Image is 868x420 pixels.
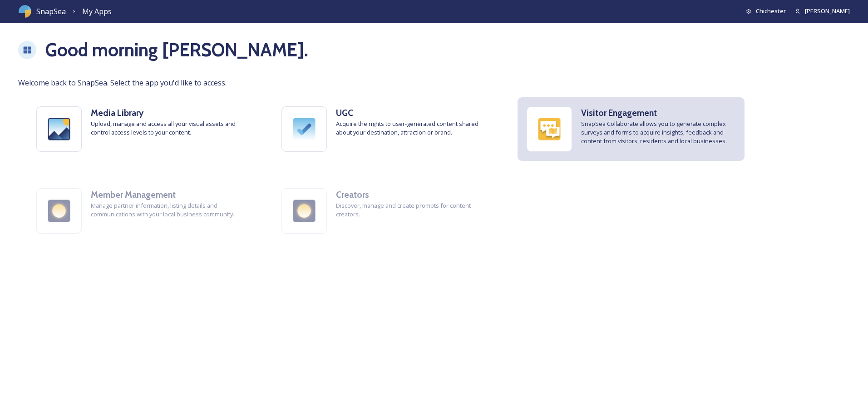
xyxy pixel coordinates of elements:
[282,107,326,151] img: ugc.png
[336,120,490,137] span: Acquire the rights to user-generated content shared about your destination, attraction or brand.
[805,7,850,15] span: [PERSON_NAME]
[91,120,245,137] span: Upload, manage and access all your visual assets and control access levels to your content.
[82,6,112,16] span: My Apps
[18,170,263,252] a: Member ManagementManage partner information, listing details and communications with your local b...
[37,107,81,151] img: media-library.png
[91,201,245,219] span: Manage partner information, listing details and communications with your local business community.
[336,107,353,118] strong: UGC
[581,120,735,146] span: SnapSea Collaborate allows you to generate complex surveys and forms to acquire insights, feedbac...
[91,107,143,118] strong: Media Library
[746,7,786,15] a: Chichester
[336,189,369,200] strong: Creators
[37,189,81,233] img: partners.png
[336,201,490,219] span: Discover, manage and create prompts for content creators.
[18,88,263,170] a: Media LibraryUpload, manage and access all your visual assets and control access levels to your c...
[263,170,508,252] a: CreatorsDiscover, manage and create prompts for content creators.
[263,88,508,170] a: UGCAcquire the rights to user-generated content shared about your destination, attraction or brand.
[18,5,32,18] img: snapsea-logo.png
[581,107,657,118] strong: Visitor Engagement
[18,77,850,88] span: Welcome back to SnapSea. Select the app you'd like to access.
[508,88,754,170] a: Visitor EngagementSnapSea Collaborate allows you to generate complex surveys and forms to acquire...
[786,7,850,15] a: [PERSON_NAME]
[91,189,176,200] strong: Member Management
[282,189,326,233] img: partners.png
[36,6,66,17] span: SnapSea
[82,6,112,17] a: My Apps
[756,7,786,15] span: Chichester
[527,107,572,151] img: collaborate.png
[45,36,308,64] h1: Good morning [PERSON_NAME] .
